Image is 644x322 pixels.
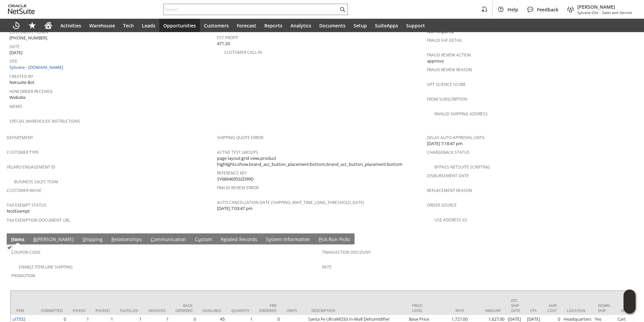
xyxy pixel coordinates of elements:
input: Search [164,5,338,13]
a: Special Warehouse Instructions [9,118,80,124]
span: P [319,236,321,242]
a: From Subscription [427,96,467,102]
a: Activities [56,19,85,32]
a: Fraud Review Reason [427,67,472,73]
span: S [83,236,85,242]
a: Setup [350,19,371,32]
img: Checked [7,244,12,250]
a: Recent Records [8,19,24,32]
div: Ship Cost [547,303,557,313]
a: Reference Key [217,170,247,176]
a: Pick Run Picks [317,236,352,243]
div: Shortcuts [24,19,40,32]
a: Opportunities [159,19,200,32]
span: Opportunities [163,22,196,29]
div: Rate [437,308,464,313]
svg: Shortcuts [28,21,36,29]
span: Sales and Service [602,10,632,15]
a: Documents [315,19,350,32]
span: [PERSON_NAME] [577,4,632,10]
div: Units [286,308,302,313]
a: Customer Type [7,149,39,155]
div: Packed [96,308,110,313]
a: Warehouse [85,19,119,32]
span: Analytics [290,22,311,29]
span: Customers [204,22,229,29]
a: Forecast [233,19,260,32]
a: Communication [149,236,188,243]
a: Transaction Discount [322,249,371,255]
span: Tech [123,22,134,29]
span: Website [9,94,25,101]
span: approve [427,58,444,64]
span: y [269,236,271,242]
a: Tax Exemption Document URL [7,217,70,223]
a: Velaro Engagement ID [7,164,55,170]
span: Sylvane Old [577,10,598,15]
svg: Search [338,5,346,13]
a: Use Address V2 [434,217,467,223]
a: How Order Received [9,89,53,94]
a: Shipping [81,236,104,243]
div: Price Level [412,303,427,313]
span: Netsuite Bot [9,79,35,86]
a: Fraud Review Error [217,185,259,191]
a: Created By [9,74,33,79]
span: Feedback [537,6,558,13]
a: SuiteApps [371,19,402,32]
a: Related Records [219,236,259,243]
span: [DATE] 7:18:47 pm [427,140,463,147]
iframe: Click here to launch Oracle Guided Learning Help Panel [624,290,636,314]
div: Back Ordered [175,303,193,313]
a: Memo [9,104,22,109]
a: Date [9,44,20,49]
svg: Recent Records [12,21,20,29]
span: Help [507,6,518,13]
span: R [111,236,114,242]
span: Support [406,22,425,29]
a: Fraud E4F Detail [427,37,462,43]
span: Leads [142,22,155,29]
div: Down. Ship [598,303,611,313]
span: [PHONE_NUMBER] [9,35,47,41]
a: Chargeback Status [427,149,470,155]
a: B[PERSON_NAME] [32,236,75,243]
a: Promotion [11,273,35,279]
span: 471.33 [217,40,230,47]
span: [DATE] [9,49,22,56]
a: Active Test Groups [217,149,258,155]
span: SY686469532D99D [217,176,254,182]
a: Customer Niche [7,188,42,193]
a: Shipping Quote Error [217,135,263,140]
span: Activities [60,22,81,29]
span: B [33,236,36,242]
a: Business Sales Team [14,179,58,185]
span: C [151,236,154,242]
div: Committed [41,308,63,313]
a: Disbursement Date [427,173,469,179]
a: Analytics [286,19,315,32]
a: Est Profit [217,35,238,40]
span: Warehouse [89,22,115,29]
span: NotExempt [7,208,30,214]
a: Enable Item Line Shipping [19,264,73,270]
span: Reports [264,22,282,29]
div: Item [16,308,31,313]
svg: logo [8,5,35,14]
a: Reports [260,19,286,32]
a: Support [402,19,429,32]
div: Picked [73,308,86,313]
a: Site [9,59,17,64]
span: Setup [354,22,367,29]
a: Items [9,236,26,243]
div: Location [567,308,588,313]
span: Oracle Guided Learning Widget. To move around, please hold and drag [624,302,636,314]
a: Unrolled view on [625,235,633,243]
a: Customer Call-in [224,49,262,55]
a: Department [7,135,33,140]
span: page layout:grid view,product highlights:show,brand_acc_button_placement:bottom,brand_acc_button_... [217,155,424,168]
div: Available [203,308,221,313]
a: Fraud Review Action [427,52,471,58]
a: Coupon Code [11,249,41,255]
span: Documents [319,22,345,29]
